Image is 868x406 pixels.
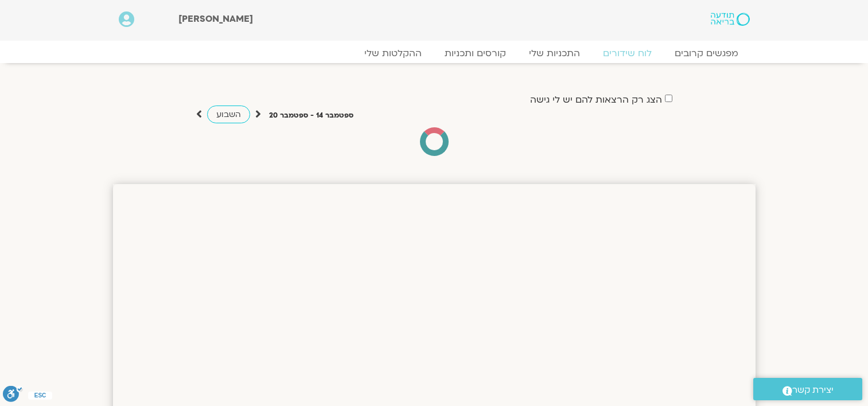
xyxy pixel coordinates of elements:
[517,48,591,59] a: התכניות שלי
[207,106,250,123] a: השבוע
[119,48,750,59] nav: Menu
[663,48,750,59] a: מפגשים קרובים
[753,378,862,400] a: יצירת קשר
[269,110,353,122] p: ספטמבר 14 - ספטמבר 20
[591,48,663,59] a: לוח שידורים
[353,48,433,59] a: ההקלטות שלי
[216,109,241,120] span: השבוע
[433,48,517,59] a: קורסים ותכניות
[178,13,253,25] span: [PERSON_NAME]
[530,95,662,105] label: הצג רק הרצאות להם יש לי גישה
[792,382,834,398] span: יצירת קשר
